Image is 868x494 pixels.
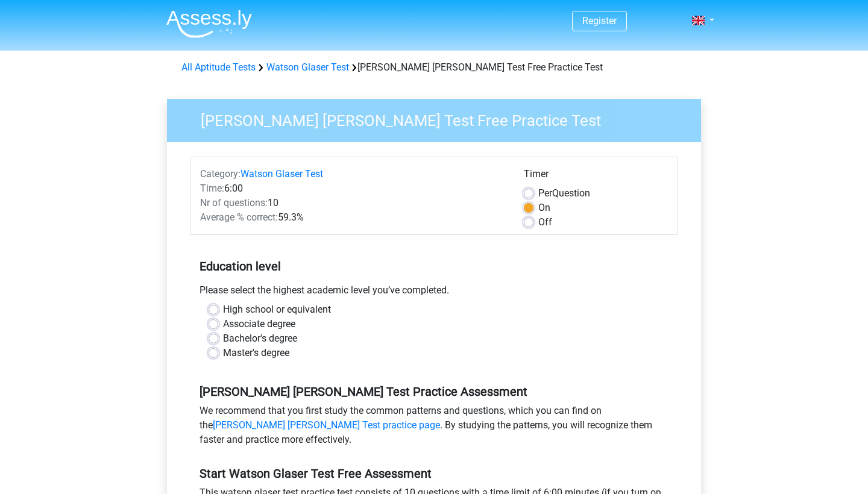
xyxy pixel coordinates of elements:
span: Per [538,187,552,199]
label: Associate degree [223,317,295,331]
label: Master's degree [223,346,289,360]
h5: [PERSON_NAME] [PERSON_NAME] Test Practice Assessment [200,384,668,399]
div: Please select the highest academic level you’ve completed. [190,283,678,302]
h3: [PERSON_NAME] [PERSON_NAME] Test Free Practice Test [186,107,692,130]
div: 10 [191,196,515,210]
label: High school or equivalent [223,302,331,317]
span: Category: [200,168,241,180]
img: Assessly [166,10,252,38]
span: Average % correct: [200,211,278,223]
div: Timer [524,167,668,186]
a: All Aptitude Tests [181,61,256,73]
a: Watson Glaser Test [241,168,323,180]
label: On [538,201,550,215]
label: Question [538,186,590,201]
span: Time: [200,183,224,194]
h5: Education level [200,254,668,278]
div: 59.3% [191,210,515,225]
div: [PERSON_NAME] [PERSON_NAME] Test Free Practice Test [177,60,691,75]
label: Off [538,215,552,230]
div: 6:00 [191,181,515,196]
a: [PERSON_NAME] [PERSON_NAME] Test practice page [213,419,440,431]
span: Nr of questions: [200,197,268,208]
label: Bachelor's degree [223,331,297,346]
a: Register [582,15,617,27]
div: We recommend that you first study the common patterns and questions, which you can find on the . ... [190,404,678,452]
h5: Start Watson Glaser Test Free Assessment [200,466,668,481]
a: Watson Glaser Test [266,61,349,73]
